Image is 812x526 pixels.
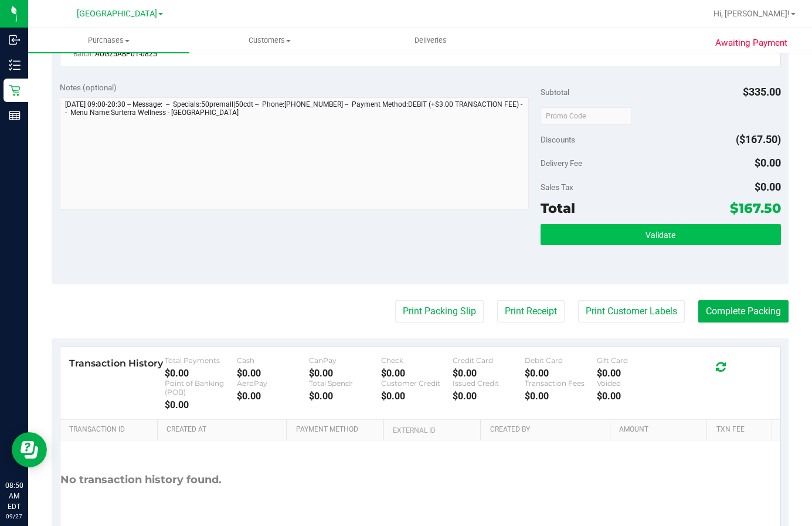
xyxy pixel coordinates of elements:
div: $0.00 [237,391,309,402]
div: $0.00 [453,368,525,379]
span: Batch: [73,50,93,58]
span: Deliveries [399,35,463,46]
div: $0.00 [381,391,453,402]
inline-svg: Inventory [9,59,21,71]
div: Gift Card [597,356,669,365]
span: Hi, [PERSON_NAME]! [714,9,790,18]
span: ($167.50) [736,133,781,145]
a: Purchases [28,28,189,53]
span: Delivery Fee [541,158,582,168]
div: $0.00 [597,391,669,402]
span: $167.50 [730,200,781,216]
span: $335.00 [743,86,781,98]
button: Print Packing Slip [395,300,484,323]
div: Customer Credit [381,379,453,388]
a: Created By [490,425,606,435]
inline-svg: Reports [9,110,21,121]
span: AUG25ABP01-0825 [95,50,157,58]
div: $0.00 [165,368,237,379]
div: Debit Card [525,356,597,365]
div: $0.00 [309,391,381,402]
span: Sales Tax [541,182,573,192]
span: $0.00 [755,157,781,169]
div: $0.00 [453,391,525,402]
a: Created At [167,425,282,435]
div: Transaction Fees [525,379,597,388]
div: CanPay [309,356,381,365]
iframe: Resource center [12,432,47,467]
p: 09/27 [5,512,23,521]
a: Deliveries [350,28,511,53]
div: $0.00 [309,368,381,379]
div: Total Payments [165,356,237,365]
span: Total [541,200,575,216]
div: Voided [597,379,669,388]
span: Purchases [28,35,189,46]
div: Check [381,356,453,365]
inline-svg: Inbound [9,34,21,46]
div: $0.00 [525,391,597,402]
div: $0.00 [237,368,309,379]
input: Promo Code [541,107,631,125]
span: Subtotal [541,87,569,97]
div: $0.00 [525,368,597,379]
div: $0.00 [381,368,453,379]
span: Customers [190,35,350,46]
span: Discounts [541,129,575,150]
a: Txn Fee [716,425,767,435]
a: Payment Method [296,425,379,435]
div: Point of Banking (POB) [165,379,237,396]
button: Complete Packing [698,300,789,323]
span: Awaiting Payment [715,36,787,50]
inline-svg: Retail [9,84,21,96]
div: Credit Card [453,356,525,365]
th: External ID [383,420,480,441]
p: 08:50 AM EDT [5,480,23,512]
div: AeroPay [237,379,309,388]
span: $0.00 [755,181,781,193]
div: Issued Credit [453,379,525,388]
div: $0.00 [597,368,669,379]
span: Validate [645,230,675,240]
div: $0.00 [165,399,237,410]
button: Print Customer Labels [578,300,685,323]
button: Print Receipt [497,300,565,323]
a: Amount [619,425,702,435]
button: Validate [541,224,781,245]
div: Cash [237,356,309,365]
span: Notes (optional) [60,83,117,92]
a: Customers [189,28,351,53]
div: Total Spendr [309,379,381,388]
div: No transaction history found. [60,440,222,520]
a: Transaction ID [69,425,153,435]
span: [GEOGRAPHIC_DATA] [77,9,157,19]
